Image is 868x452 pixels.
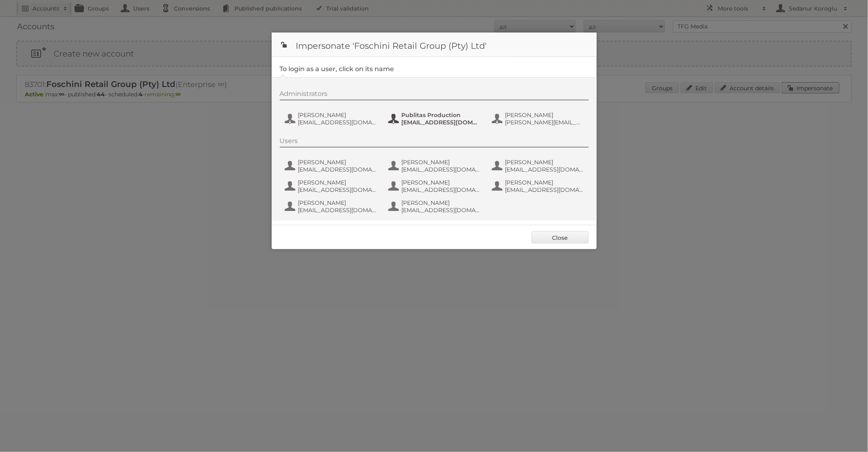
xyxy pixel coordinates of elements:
a: Close [532,231,589,243]
div: Administrators [280,90,589,100]
span: [PERSON_NAME] [298,179,377,186]
span: [PERSON_NAME] [505,111,584,119]
span: [PERSON_NAME] [505,159,584,166]
span: [EMAIL_ADDRESS][DOMAIN_NAME] [402,206,481,214]
span: [EMAIL_ADDRESS][DOMAIN_NAME] [402,186,481,193]
button: [PERSON_NAME] [EMAIL_ADDRESS][DOMAIN_NAME] [491,158,587,174]
span: [PERSON_NAME] [298,159,377,166]
h1: Impersonate 'Foschini Retail Group (Pty) Ltd' [272,33,597,57]
button: [PERSON_NAME] [EMAIL_ADDRESS][DOMAIN_NAME] [284,158,379,174]
button: [PERSON_NAME] [EMAIL_ADDRESS][DOMAIN_NAME] [387,158,483,174]
span: [EMAIL_ADDRESS][DOMAIN_NAME] [298,186,377,193]
span: [EMAIL_ADDRESS][DOMAIN_NAME] [298,166,377,173]
button: [PERSON_NAME] [EMAIL_ADDRESS][DOMAIN_NAME] [284,198,379,215]
span: [EMAIL_ADDRESS][DOMAIN_NAME] [505,186,584,193]
button: Publitas Production [EMAIL_ADDRESS][DOMAIN_NAME] [387,111,483,127]
span: [PERSON_NAME] [505,179,584,186]
button: [PERSON_NAME] [EMAIL_ADDRESS][DOMAIN_NAME] [491,178,587,194]
span: Publitas Production [402,111,481,119]
span: [EMAIL_ADDRESS][DOMAIN_NAME] [298,206,377,214]
span: [PERSON_NAME] [402,159,481,166]
span: [PERSON_NAME] [298,111,377,119]
span: [EMAIL_ADDRESS][DOMAIN_NAME] [402,166,481,173]
span: [EMAIL_ADDRESS][DOMAIN_NAME] [298,119,377,126]
span: [PERSON_NAME][EMAIL_ADDRESS][DOMAIN_NAME] [505,119,584,126]
button: [PERSON_NAME] [EMAIL_ADDRESS][DOMAIN_NAME] [387,178,483,194]
legend: To login as a user, click on its name [280,65,394,73]
button: [PERSON_NAME] [EMAIL_ADDRESS][DOMAIN_NAME] [284,178,379,194]
span: [PERSON_NAME] [298,199,377,206]
button: [PERSON_NAME] [PERSON_NAME][EMAIL_ADDRESS][DOMAIN_NAME] [491,111,587,127]
span: [EMAIL_ADDRESS][DOMAIN_NAME] [505,166,584,173]
button: [PERSON_NAME] [EMAIL_ADDRESS][DOMAIN_NAME] [387,198,483,215]
span: [EMAIL_ADDRESS][DOMAIN_NAME] [402,119,481,126]
div: Users [280,137,589,148]
span: [PERSON_NAME] [402,199,481,206]
span: [PERSON_NAME] [402,179,481,186]
button: [PERSON_NAME] [EMAIL_ADDRESS][DOMAIN_NAME] [284,111,379,127]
